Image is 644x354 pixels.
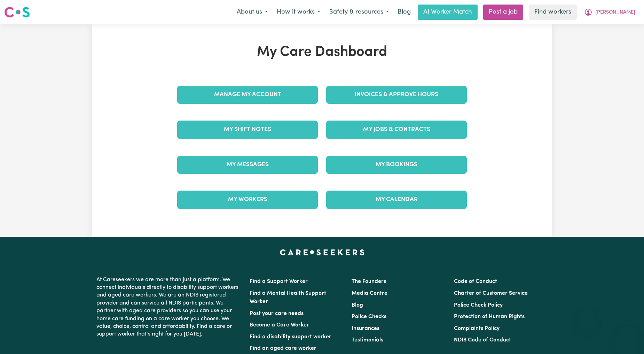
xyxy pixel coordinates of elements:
a: Find a Mental Health Support Worker [250,291,326,305]
a: Blog [393,5,415,20]
a: AI Worker Match [418,5,478,20]
a: Invoices & Approve Hours [326,86,467,104]
h1: My Care Dashboard [173,44,471,61]
a: Find a Support Worker [250,279,308,284]
a: Police Checks [352,314,386,320]
a: Find a disability support worker [250,334,331,340]
button: Safety & resources [325,5,393,20]
button: About us [232,5,272,20]
a: Find workers [529,5,577,20]
a: Charter of Customer Service [454,291,528,296]
a: Media Centre [352,291,387,296]
a: Careseekers home page [280,249,364,255]
a: My Messages [177,156,318,174]
a: Manage My Account [177,86,318,104]
a: Post a job [483,5,523,20]
a: My Calendar [326,191,467,209]
a: My Jobs & Contracts [326,121,467,139]
a: Become a Care Worker [250,322,309,328]
a: Protection of Human Rights [454,314,525,320]
a: NDIS Code of Conduct [454,337,511,343]
a: My Workers [177,191,318,209]
iframe: Button to launch messaging window [616,326,638,348]
button: How it works [272,5,325,20]
p: At Careseekers we are more than just a platform. We connect individuals directly to disability su... [96,273,241,341]
span: [PERSON_NAME] [595,9,635,16]
a: Blog [352,302,363,308]
iframe: Close message [580,309,594,323]
a: Careseekers logo [4,4,30,20]
a: Complaints Policy [454,326,500,331]
a: The Founders [352,279,386,284]
a: My Bookings [326,156,467,174]
a: Police Check Policy [454,302,503,308]
a: My Shift Notes [177,121,318,139]
a: Code of Conduct [454,279,497,284]
button: My Account [580,5,640,20]
img: Careseekers logo [4,6,30,18]
a: Find an aged care worker [250,346,316,351]
a: Post your care needs [250,311,304,316]
a: Insurances [352,326,379,331]
a: Testimonials [352,337,383,343]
